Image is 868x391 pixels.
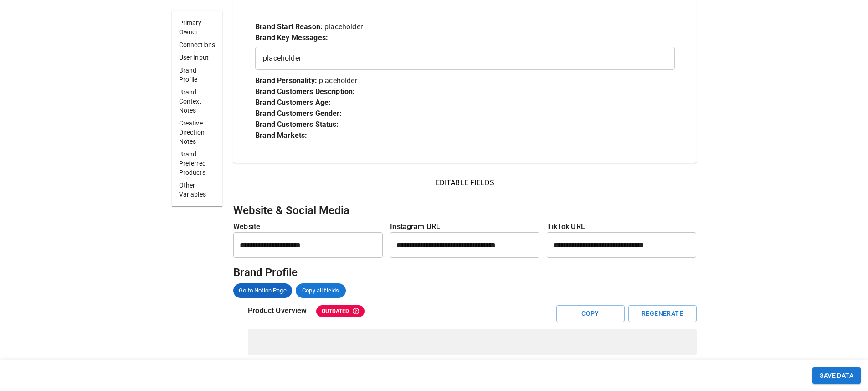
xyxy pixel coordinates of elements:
strong: Brand Personality: [255,76,317,85]
p: placeholder [255,21,674,32]
p: Brand Preferred Products [179,150,216,177]
strong: Brand Markets: [255,131,307,140]
span: placeholder [263,53,667,64]
p: TikTok URL [547,221,696,232]
p: Primary Owner [179,18,216,36]
p: Connections [179,40,216,49]
h5: Brand Profile [233,265,696,280]
p: placeholder [255,75,674,86]
p: Instagram URL [390,221,539,232]
p: Creative Direction Notes [179,119,216,146]
p: Brand Profile [179,66,216,84]
div: Copy all fields [296,283,346,298]
p: OUTDATED [322,307,349,315]
div: Go to Notion Page [233,283,292,298]
strong: Brand Customers Gender: [255,109,342,118]
strong: Brand Customers Description: [255,87,355,96]
p: User Input [179,53,216,62]
span: EDITABLE FIELDS [431,177,498,188]
p: Product Overview [248,305,307,316]
button: SAVE DATA [812,367,861,384]
p: Brand Context Notes [179,88,216,115]
strong: Brand Start Reason: [255,22,323,31]
span: Go to Notion Page [233,286,292,295]
strong: Brand Customers Age: [255,98,331,107]
button: Regenerate [628,305,697,322]
span: Copy all fields [297,286,344,295]
strong: Brand Customers Status: [255,120,339,129]
button: Copy [556,305,625,322]
h5: Website & Social Media [233,203,696,218]
strong: Brand Key Messages: [255,33,328,42]
p: Other Variables [179,181,216,199]
p: Website [233,221,383,232]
